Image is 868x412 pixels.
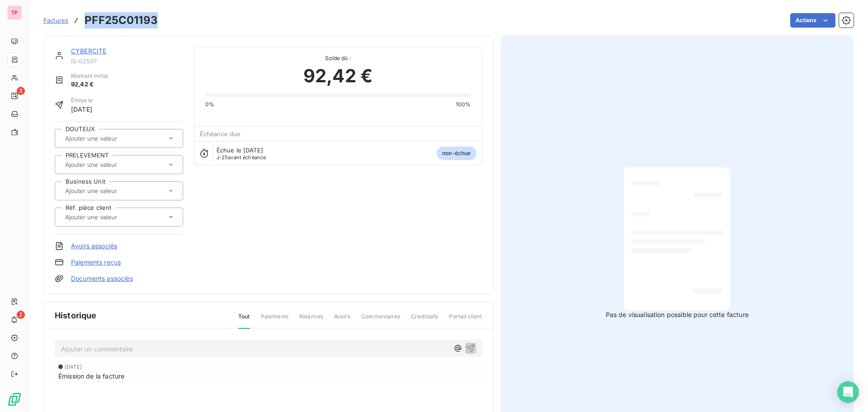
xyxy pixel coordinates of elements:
[58,371,124,381] span: Émission de la facture
[64,213,155,221] input: Ajouter une valeur
[71,96,93,104] span: Émise le
[449,313,482,328] span: Portail client
[64,187,155,195] input: Ajouter une valeur
[71,104,93,114] span: [DATE]
[71,80,108,89] span: 92,42 €
[205,54,471,62] span: Solde dû :
[238,313,250,329] span: Tout
[606,310,749,319] span: Pas de visualisation possible pour cette facture
[456,100,471,109] span: 100%
[43,16,68,25] a: Factures
[71,242,117,251] a: Avoirs associés
[303,62,373,90] span: 92,42 €
[7,392,22,407] img: Logo LeanPay
[71,72,108,80] span: Montant initial
[790,13,835,28] button: Actions
[7,5,22,20] div: TP
[64,161,155,169] input: Ajouter une valeur
[43,17,68,24] span: Factures
[205,100,214,109] span: 0%
[64,134,155,142] input: Ajouter une valeur
[17,311,25,319] span: 2
[85,12,158,28] h3: PFF25C01193
[65,364,82,369] span: [DATE]
[217,154,228,161] span: J-25
[837,381,859,403] div: Open Intercom Messenger
[71,57,183,65] span: IS-02507
[411,313,439,328] span: Creditsafe
[437,147,476,160] span: non-échue
[55,309,97,322] span: Historique
[200,130,241,137] span: Échéance due
[299,313,323,328] span: Relances
[217,155,266,160] span: avant échéance
[71,258,121,267] a: Paiements reçus
[261,313,288,328] span: Paiements
[17,87,25,95] span: 3
[217,147,263,154] span: Échue le [DATE]
[361,313,400,328] span: Commentaires
[334,313,350,328] span: Avoirs
[71,47,106,55] a: CYBERCITE
[71,274,133,283] a: Documents associés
